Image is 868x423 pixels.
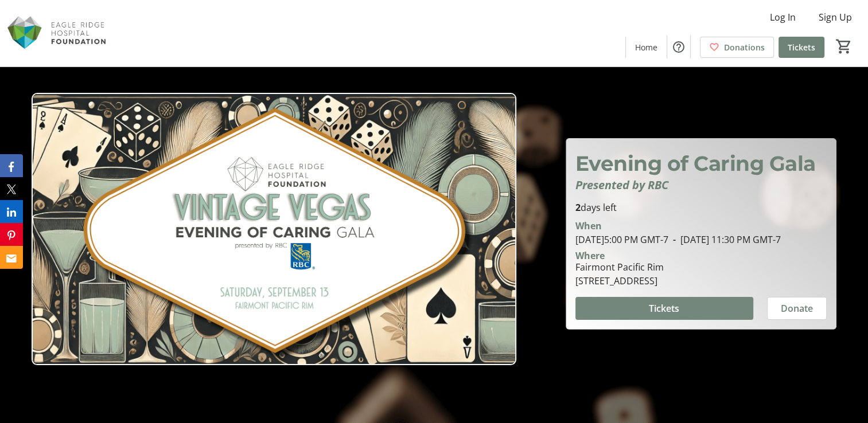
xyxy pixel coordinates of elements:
[767,297,827,320] button: Donate
[575,233,668,246] span: [DATE] 5:00 PM GMT-7
[32,93,516,365] img: Campaign CTA Media Photo
[788,41,815,53] span: Tickets
[575,274,664,288] div: [STREET_ADDRESS]
[668,233,781,246] span: [DATE] 11:30 PM GMT-7
[761,8,805,26] button: Log In
[575,201,827,214] p: days left
[667,36,690,58] button: Help
[649,301,679,315] span: Tickets
[575,251,605,260] div: Where
[635,41,657,53] span: Home
[575,260,664,274] div: Fairmont Pacific Rim
[575,297,753,320] button: Tickets
[668,233,680,246] span: -
[809,8,861,26] button: Sign Up
[575,201,581,214] span: 2
[575,177,668,193] em: Presented by RBC
[819,10,852,24] span: Sign Up
[724,41,765,53] span: Donations
[834,36,854,57] button: Cart
[779,37,824,58] a: Tickets
[575,151,816,176] span: Evening of Caring Gala
[7,5,109,62] img: Eagle Ridge Hospital Foundation's Logo
[626,37,667,58] a: Home
[781,301,813,315] span: Donate
[700,37,774,58] a: Donations
[770,10,796,24] span: Log In
[575,219,602,233] div: When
